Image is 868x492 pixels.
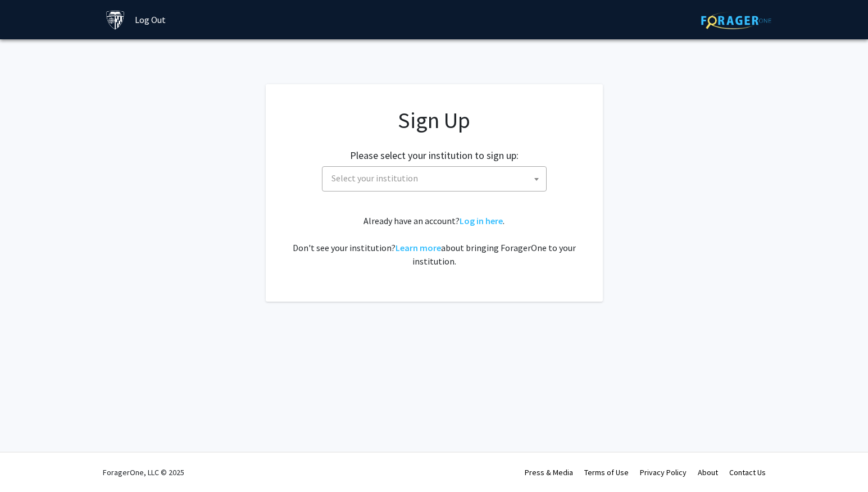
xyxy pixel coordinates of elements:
a: Terms of Use [584,467,629,477]
img: Johns Hopkins University Logo [106,10,125,30]
a: Privacy Policy [640,467,687,477]
a: Log in here [460,215,503,226]
span: Select your institution [331,172,418,184]
iframe: Chat [8,441,48,484]
span: Select your institution [322,166,547,192]
div: ForagerOne, LLC © 2025 [103,453,184,492]
a: Contact Us [729,467,766,477]
a: Learn more about bringing ForagerOne to your institution [396,242,441,253]
a: About [698,467,718,477]
span: Select your institution [327,167,546,190]
a: Press & Media [525,467,573,477]
h2: Please select your institution to sign up: [350,149,519,162]
h1: Sign Up [288,107,580,134]
img: ForagerOne Logo [701,12,771,29]
div: Already have an account? . Don't see your institution? about bringing ForagerOne to your institut... [288,214,580,268]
